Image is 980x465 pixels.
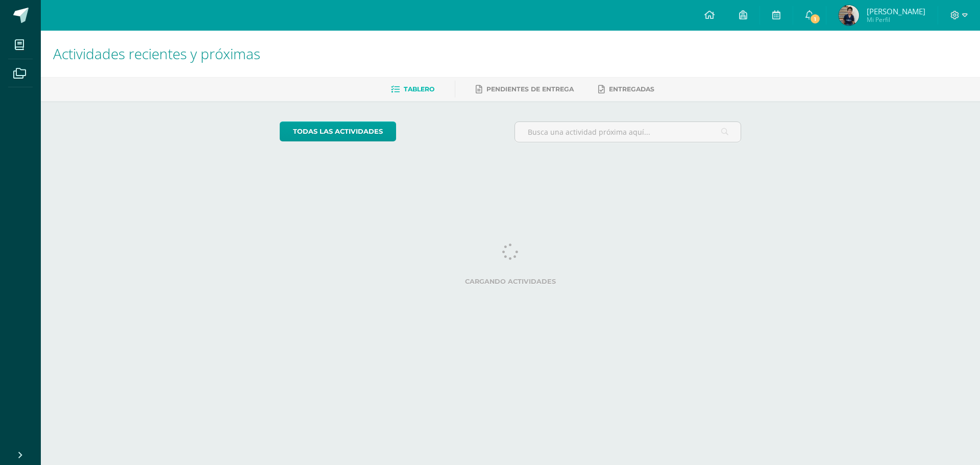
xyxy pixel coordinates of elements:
a: Tablero [391,81,434,97]
a: Pendientes de entrega [476,81,574,97]
img: 1535c0312ae203c30d44d59aa01203f9.png [839,5,859,26]
span: Entregadas [609,85,654,93]
a: todas las Actividades [280,121,396,141]
span: 1 [810,13,821,25]
a: Entregadas [598,81,654,97]
span: Mi Perfil [867,15,925,24]
span: [PERSON_NAME] [867,6,925,16]
label: Cargando actividades [280,278,742,285]
span: Actividades recientes y próximas [53,44,260,63]
span: Tablero [404,85,434,93]
input: Busca una actividad próxima aquí... [515,122,741,142]
span: Pendientes de entrega [486,85,574,93]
